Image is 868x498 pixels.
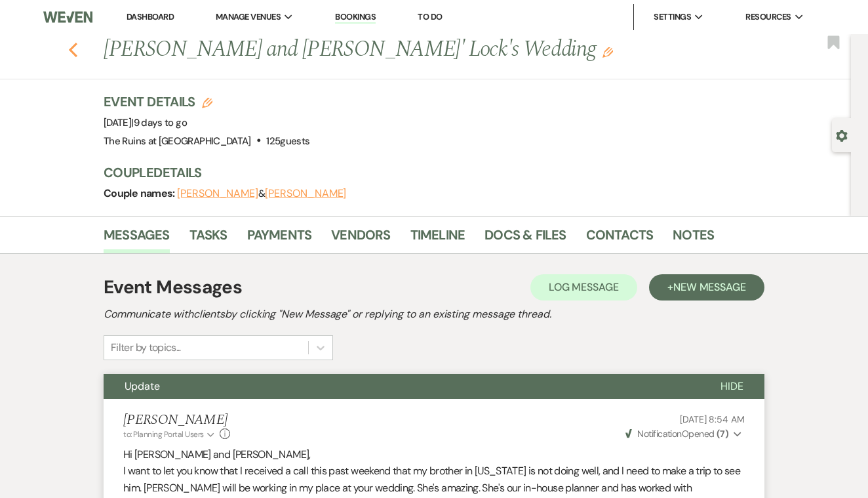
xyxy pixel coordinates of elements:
[331,224,390,253] a: Vendors
[247,224,312,253] a: Payments
[265,188,346,199] button: [PERSON_NAME]
[104,34,691,66] h1: [PERSON_NAME] and [PERSON_NAME]' Lock's Wedding
[134,116,187,129] span: 9 days to go
[530,274,637,301] button: Log Message
[104,274,242,301] h1: Event Messages
[717,428,728,440] strong: ( 7 )
[216,10,281,24] span: Manage Venues
[123,412,230,428] h5: [PERSON_NAME]
[131,116,187,129] span: |
[189,224,227,253] a: Tasks
[123,446,745,463] p: Hi [PERSON_NAME] and [PERSON_NAME],
[123,428,216,440] button: to: Planning Portal Users
[549,280,619,294] span: Log Message
[177,187,346,200] span: &
[335,11,376,24] a: Bookings
[625,428,728,440] span: Opened
[649,274,764,301] button: +New Message
[104,224,170,253] a: Messages
[418,11,442,22] a: To Do
[177,188,258,199] button: [PERSON_NAME]
[673,224,714,253] a: Notes
[836,129,848,141] button: Open lead details
[104,116,187,129] span: [DATE]
[111,340,181,356] div: Filter by topics...
[637,428,681,440] span: Notification
[104,135,251,148] span: The Ruins at [GEOGRAPHIC_DATA]
[602,46,613,58] button: Edit
[104,306,764,322] h2: Communicate with clients by clicking "New Message" or replying to an existing message thread.
[673,280,746,294] span: New Message
[410,224,465,253] a: Timeline
[700,374,764,399] button: Hide
[654,10,691,24] span: Settings
[104,93,309,111] h3: Event Details
[680,413,745,425] span: [DATE] 8:54 AM
[127,11,174,22] a: Dashboard
[104,186,177,200] span: Couple names:
[484,224,566,253] a: Docs & Files
[125,379,160,393] span: Update
[586,224,654,253] a: Contacts
[266,135,309,148] span: 125 guests
[104,374,700,399] button: Update
[43,3,92,31] img: Weven Logo
[720,379,743,393] span: Hide
[623,427,745,441] button: NotificationOpened (7)
[104,163,838,182] h3: Couple Details
[745,10,791,24] span: Resources
[123,429,204,440] span: to: Planning Portal Users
